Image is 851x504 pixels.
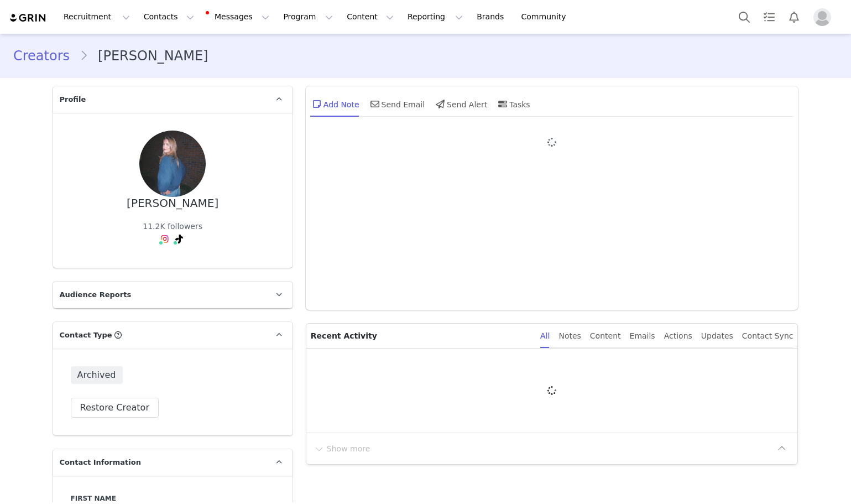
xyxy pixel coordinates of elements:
span: Contact Information [60,457,141,468]
div: Contact Sync [742,324,793,349]
div: Add Note [310,91,359,117]
label: First Name [71,493,275,503]
span: Contact Type [60,330,112,341]
span: Archived [71,366,123,384]
span: Profile [60,94,86,105]
div: Send Email [368,91,425,117]
div: Notes [558,324,581,349]
p: Recent Activity [311,324,531,348]
div: Updates [701,324,733,349]
div: Actions [664,324,692,349]
button: Show more [313,440,371,458]
button: Profile [807,8,842,26]
button: Search [732,4,756,29]
button: Contacts [137,4,201,29]
a: Community [515,4,578,29]
span: Audience Reports [60,289,132,300]
div: Tasks [496,91,530,117]
img: grin logo [9,13,48,23]
button: Messages [201,4,276,29]
button: Reporting [401,4,469,29]
a: Brands [470,4,514,29]
a: Tasks [757,4,781,29]
div: Send Alert [434,91,487,117]
button: Restore Creator [71,398,159,418]
img: 617ea17e-f676-4c5e-8796-1d17a1c724ef.jpg [139,131,206,197]
div: [PERSON_NAME] [127,197,218,210]
div: Content [590,324,621,349]
button: Content [340,4,400,29]
button: Recruitment [57,4,137,29]
a: Creators [13,46,80,66]
div: 11.2K followers [143,221,202,232]
img: instagram.svg [160,235,169,243]
button: Notifications [782,4,806,29]
div: Emails [630,324,655,349]
img: placeholder-profile.jpg [813,8,831,26]
div: All [540,324,550,349]
button: Program [276,4,340,29]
